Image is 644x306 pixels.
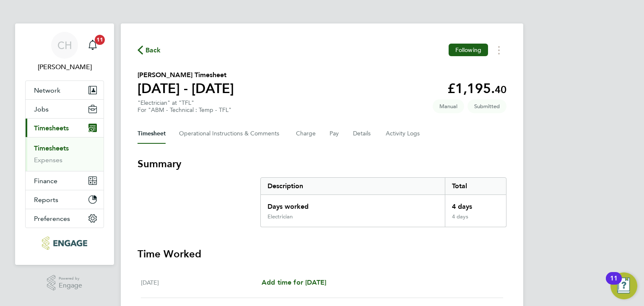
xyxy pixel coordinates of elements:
app-decimal: £1,195. [447,80,506,96]
button: Activity Logs [386,124,421,144]
span: Reports [34,196,58,204]
div: Days worked [261,195,445,213]
button: Details [353,124,372,144]
div: Summary [260,177,506,227]
h3: Summary [138,157,506,171]
button: Back [138,45,161,55]
a: Timesheets [34,144,69,152]
span: Chloe Harding [25,62,104,72]
button: Following [449,44,488,56]
span: Engage [59,282,82,289]
a: Powered byEngage [47,275,83,291]
button: Preferences [26,209,104,228]
div: Timesheets [26,137,104,171]
span: Finance [34,177,57,185]
div: For "ABM - Technical : Temp - TFL" [138,106,231,114]
button: Timesheets Menu [491,44,506,57]
img: txmrecruit-logo-retina.png [42,236,87,250]
div: 4 days [445,195,506,213]
a: Go to home page [25,236,104,250]
span: Jobs [34,105,49,113]
span: This timesheet is Submitted. [467,99,506,113]
button: Finance [26,171,104,190]
button: Timesheet [138,124,166,144]
div: 4 days [445,213,506,227]
h1: [DATE] - [DATE] [138,80,234,97]
h3: Time Worked [138,247,506,261]
span: Back [145,45,161,55]
span: Powered by [59,275,82,282]
div: Electrician [267,213,293,220]
span: CH [57,40,72,51]
span: 40 [495,83,506,96]
a: 11 [84,32,101,59]
a: CH[PERSON_NAME] [25,32,104,72]
span: Network [34,86,60,94]
div: Total [445,178,506,194]
button: Jobs [26,100,104,118]
span: Preferences [34,215,70,223]
span: Following [455,46,481,54]
button: Charge [296,124,316,144]
a: Add time for [DATE] [262,277,326,288]
button: Operational Instructions & Comments [179,124,283,144]
button: Timesheets [26,119,104,137]
nav: Main navigation [15,23,114,265]
span: 11 [95,35,105,45]
button: Pay [330,124,340,144]
a: Expenses [34,156,62,164]
div: 11 [610,278,618,289]
div: Description [261,178,445,194]
div: "Electrician" at "TFL" [138,99,231,114]
h2: [PERSON_NAME] Timesheet [138,70,234,80]
span: This timesheet was manually created. [433,99,464,113]
button: Network [26,81,104,99]
div: [DATE] [141,277,262,288]
button: Open Resource Center, 11 new notifications [610,272,637,299]
button: Reports [26,190,104,209]
span: Timesheets [34,124,69,132]
span: Add time for [DATE] [262,278,326,286]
